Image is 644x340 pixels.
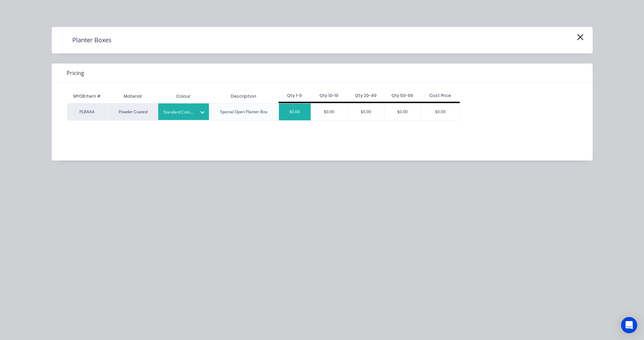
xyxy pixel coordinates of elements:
[67,69,84,77] span: Pricing
[384,103,421,120] div: $0.00
[348,103,384,120] div: $0.00
[311,93,348,99] div: Qty 10-19
[225,88,262,105] div: Description
[279,93,311,99] div: Qty 1-9
[67,103,108,121] div: PLBAAA
[158,90,209,103] div: Colour
[384,93,421,99] div: Qty 50-99
[311,103,348,120] div: $0.00
[220,109,267,115] div: Special Open Planter Box
[108,103,158,121] div: Powder Coated
[62,34,122,47] h4: Planter Boxes
[348,93,384,99] div: Qty 20-49
[421,103,459,120] div: $0.00
[421,93,460,99] div: Cost Price
[108,90,158,103] div: Material
[621,317,637,333] div: Open Intercom Messenger
[279,103,311,120] div: $0.00
[67,90,108,103] div: MYOB Item #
